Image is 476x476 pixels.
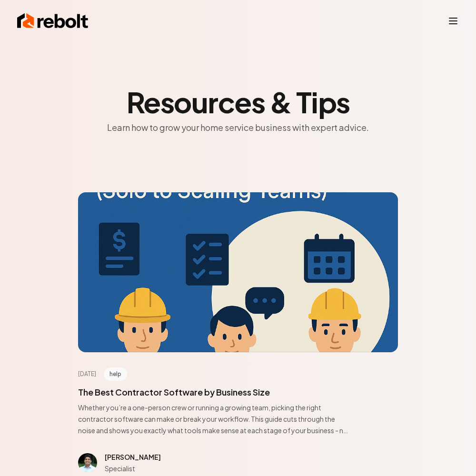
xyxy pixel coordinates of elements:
time: [DATE] [78,370,96,378]
span: help [104,367,127,381]
h2: Resources & Tips [78,88,398,116]
p: Learn how to grow your home service business with expert advice. [78,120,398,135]
img: Rebolt Logo [17,11,89,30]
a: The Best Contractor Software by Business Size [78,387,270,397]
button: Toggle mobile menu [447,15,459,27]
span: [PERSON_NAME] [105,453,161,461]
